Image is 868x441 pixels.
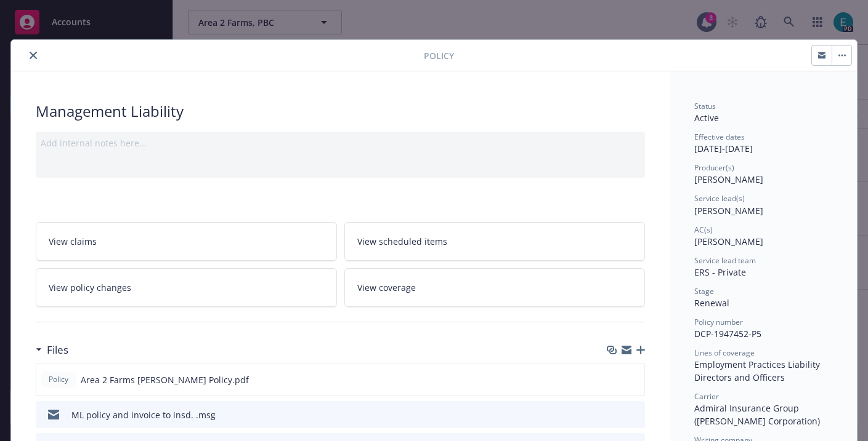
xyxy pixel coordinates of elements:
span: Service lead(s) [694,193,745,204]
span: Producer(s) [694,162,734,173]
span: [PERSON_NAME] [694,205,763,217]
span: View policy changes [49,281,131,294]
span: ERS - Private [694,266,746,278]
button: close [26,48,41,63]
span: AC(s) [694,224,713,235]
button: download file [609,373,619,386]
span: Policy [46,374,71,385]
a: View scheduled items [344,222,646,261]
div: Directors and Officers [694,371,832,384]
span: Carrier [694,391,719,402]
div: Management Liability [36,101,645,122]
span: DCP-1947452-P5 [694,328,761,340]
a: View claims [36,222,337,261]
span: Renewal [694,297,729,309]
span: Lines of coverage [694,348,755,358]
div: Add internal notes here... [41,137,640,149]
span: [PERSON_NAME] [694,173,763,185]
h3: Files [47,342,68,358]
div: [DATE] - [DATE] [694,132,832,155]
span: View coverage [357,281,416,294]
span: [PERSON_NAME] [694,236,763,247]
div: ML policy and invoice to insd. .msg [71,408,216,421]
span: Active [694,112,719,124]
span: Policy number [694,317,743,327]
span: Effective dates [694,132,745,142]
span: Area 2 Farms [PERSON_NAME] Policy.pdf [81,373,249,386]
button: preview file [629,408,640,421]
span: Status [694,101,716,111]
span: Service lead team [694,255,756,266]
div: Files [36,342,68,358]
span: View claims [49,235,97,248]
button: preview file [628,373,639,386]
span: Stage [694,286,714,296]
span: View scheduled items [357,235,447,248]
a: View policy changes [36,268,337,307]
a: View coverage [344,268,646,307]
span: Admiral Insurance Group ([PERSON_NAME] Corporation) [694,402,820,427]
div: Employment Practices Liability [694,358,832,371]
button: download file [609,408,619,421]
span: Policy [424,49,454,62]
